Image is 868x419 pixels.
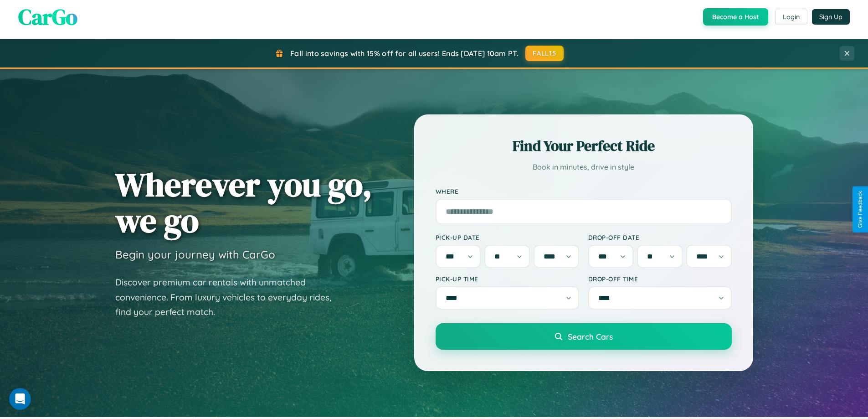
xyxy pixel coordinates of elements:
span: Fall into savings with 15% off for all users! Ends [DATE] 10am PT. [290,49,519,58]
button: Search Cars [436,323,732,350]
label: Drop-off Date [588,233,732,241]
p: Discover premium car rentals with unmatched convenience. From luxury vehicles to everyday rides, ... [115,275,343,320]
button: Login [775,9,807,25]
h2: Find Your Perfect Ride [436,136,732,156]
label: Drop-off Time [588,275,732,283]
h3: Begin your journey with CarGo [115,248,275,261]
label: Pick-up Time [436,275,579,283]
button: Sign Up [812,9,850,25]
label: Pick-up Date [436,233,579,241]
button: Become a Host [703,8,768,26]
div: Give Feedback [857,191,863,228]
h1: Wherever you go, we go [115,166,372,238]
label: Where [436,187,732,195]
span: Search Cars [568,331,613,341]
span: CarGo [18,2,77,32]
button: FALL15 [525,46,564,61]
p: Book in minutes, drive in style [436,160,732,174]
iframe: Intercom live chat [9,388,31,410]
